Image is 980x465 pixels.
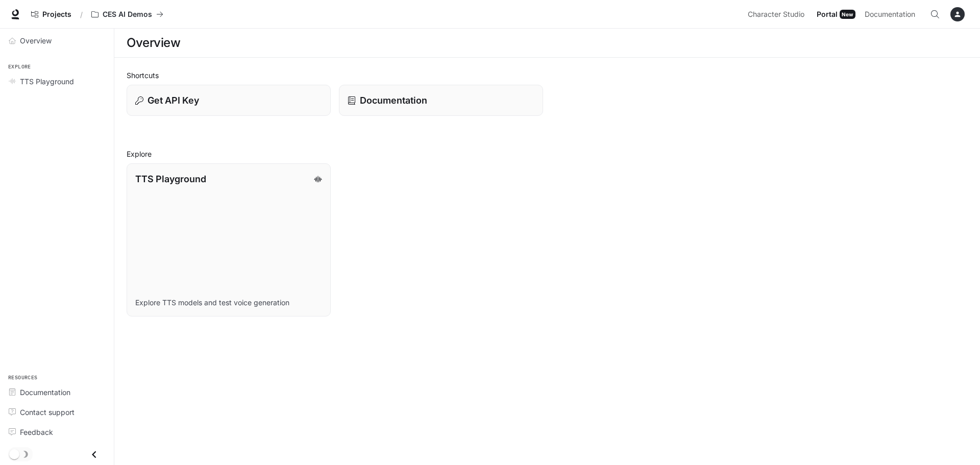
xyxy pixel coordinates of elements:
[817,8,838,21] span: Portal
[861,4,923,25] a: Documentation
[42,10,71,19] span: Projects
[127,33,180,53] h1: Overview
[83,444,106,465] button: Close drawer
[135,298,322,308] p: Explore TTS models and test voice generation
[4,32,110,50] a: Overview
[4,403,110,421] a: Contact support
[127,85,331,116] button: Get API Key
[744,4,812,25] a: Character Studio
[27,4,76,25] a: Go to projects
[148,93,199,107] p: Get API Key
[360,93,427,107] p: Documentation
[127,70,968,81] h2: Shortcuts
[20,387,70,398] span: Documentation
[127,163,331,316] a: TTS PlaygroundExplore TTS models and test voice generation
[865,8,915,21] span: Documentation
[4,423,110,441] a: Feedback
[127,149,968,159] h2: Explore
[135,172,206,186] p: TTS Playground
[748,8,804,21] span: Character Studio
[87,4,168,25] button: All workspaces
[103,10,152,19] p: CES AI Demos
[20,427,53,437] span: Feedback
[840,10,855,19] div: New
[925,4,945,25] button: Open Command Menu
[813,4,860,25] a: PortalNew
[9,448,19,459] span: Dark mode toggle
[20,407,75,418] span: Contact support
[4,72,110,90] a: TTS Playground
[339,85,543,116] a: Documentation
[76,9,87,20] div: /
[4,383,110,401] a: Documentation
[20,76,74,87] span: TTS Playground
[20,35,52,46] span: Overview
